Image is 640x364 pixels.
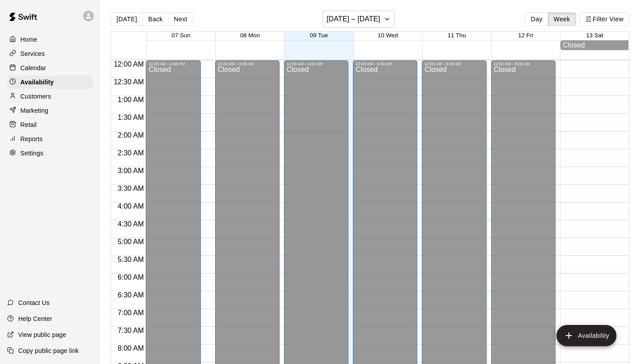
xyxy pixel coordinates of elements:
[7,118,93,131] a: Retail
[548,12,576,26] button: Week
[116,131,146,139] span: 2:00 AM
[111,12,143,26] button: [DATE]
[424,62,484,66] div: 12:00 AM – 9:00 AM
[168,12,193,26] button: Next
[142,12,168,26] button: Back
[7,61,93,75] a: Calendar
[448,32,466,39] button: 11 Thu
[116,185,146,192] span: 3:30 AM
[116,220,146,228] span: 4:30 AM
[20,106,48,115] p: Marketing
[116,273,146,281] span: 6:00 AM
[18,298,50,307] p: Contact Us
[20,135,43,143] p: Reports
[556,325,616,346] button: add
[172,32,190,39] button: 07 Sun
[20,49,45,58] p: Services
[112,78,146,86] span: 12:30 AM
[7,146,93,160] a: Settings
[112,60,146,68] span: 12:00 AM
[148,62,198,66] div: 12:00 AM – 4:00 PM
[218,62,277,66] div: 12:00 AM – 9:00 AM
[494,62,553,66] div: 12:00 AM – 9:00 AM
[116,256,146,263] span: 5:30 AM
[20,63,46,72] p: Calendar
[356,62,415,66] div: 12:00 AM – 9:00 AM
[7,132,93,146] a: Reports
[586,32,604,39] button: 13 Sat
[518,32,533,39] button: 12 Fri
[18,314,52,323] p: Help Center
[20,35,37,44] p: Home
[378,32,398,39] button: 10 Wed
[116,309,146,317] span: 7:00 AM
[20,92,51,101] p: Customers
[18,346,79,355] p: Copy public page link
[20,149,44,158] p: Settings
[116,291,146,299] span: 6:30 AM
[580,12,629,26] button: Filter View
[20,78,54,87] p: Availability
[20,120,37,129] p: Retail
[7,47,93,60] a: Services
[310,32,328,39] button: 09 Tue
[116,202,146,210] span: 4:00 AM
[7,75,93,89] a: Availability
[7,33,93,46] a: Home
[116,96,146,103] span: 1:00 AM
[240,32,260,39] button: 08 Mon
[323,11,395,28] button: [DATE] – [DATE]
[287,62,346,66] div: 12:00 AM – 9:00 AM
[563,41,626,49] div: Closed
[116,149,146,157] span: 2:30 AM
[18,330,66,339] p: View public page
[116,344,146,352] span: 8:00 AM
[116,114,146,121] span: 1:30 AM
[116,238,146,245] span: 5:00 AM
[525,12,548,26] button: Day
[116,327,146,334] span: 7:30 AM
[116,167,146,174] span: 3:00 AM
[7,104,93,117] a: Marketing
[7,90,93,103] a: Customers
[327,13,380,25] h6: [DATE] – [DATE]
